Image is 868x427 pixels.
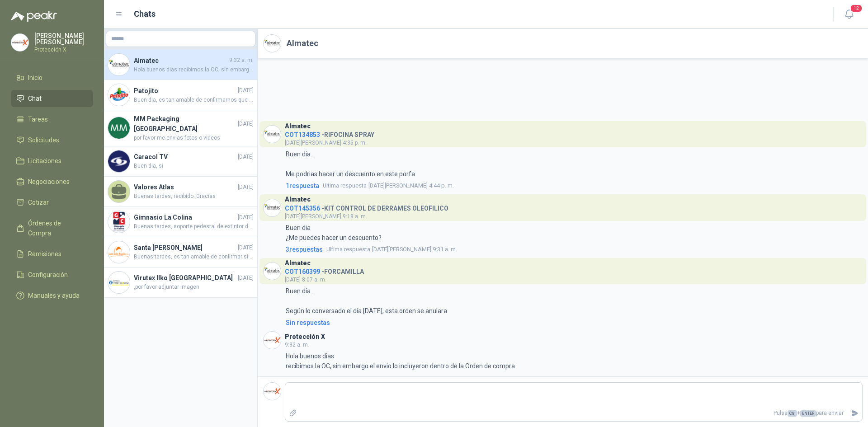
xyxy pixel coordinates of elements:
[28,197,49,207] span: Cotizar
[134,56,227,66] h4: Almatec
[264,35,281,52] img: Company Logo
[285,268,320,275] span: COT160399
[285,277,326,283] span: [DATE] 8:07 a. m.
[285,197,311,202] h3: Almatec
[11,173,93,190] a: Negociaciones
[11,69,93,86] a: Inicio
[104,80,257,110] a: Company LogoPatojito[DATE]Buen dia, es tan amable de confirmarnos que tipo de señal necesitan
[285,202,448,211] h4: - KIT CONTROL DE DERRAMES OLEOFILICO
[108,241,130,263] img: Company Logo
[28,249,61,259] span: Remisiones
[238,86,254,95] span: [DATE]
[108,84,130,106] img: Company Logo
[104,146,257,177] a: Company LogoCaracol TV[DATE]Buen dia, si
[238,244,254,252] span: [DATE]
[286,244,323,254] span: 3 respuesta s
[104,177,257,207] a: Valores Atlas[DATE]Buenas tardes, recibido. Gracias
[108,150,130,172] img: Company Logo
[286,181,319,191] span: 1 respuesta
[285,205,320,212] span: COT145356
[11,266,93,283] a: Configuración
[285,131,320,138] span: COT134853
[104,237,257,267] a: Company LogoSanta [PERSON_NAME][DATE]Buenas tardes, es tan amable de confirmar si son [DEMOGRAPHI...
[841,6,857,23] button: 12
[11,90,93,107] a: Chat
[108,211,130,233] img: Company Logo
[238,274,254,282] span: [DATE]
[134,152,236,162] h4: Caracol TV
[326,245,457,254] span: [DATE][PERSON_NAME] 9:31 a. m.
[134,114,236,134] h4: MM Packaging [GEOGRAPHIC_DATA]
[134,192,254,201] span: Buenas tardes, recibido. Gracias
[134,86,236,96] h4: Patojito
[11,287,93,304] a: Manuales y ayuda
[104,267,257,298] a: Company LogoVirutex Ilko [GEOGRAPHIC_DATA][DATE],por favor adjuntar imagen
[28,135,59,145] span: Solicitudes
[34,47,93,52] p: Protección X
[238,183,254,192] span: [DATE]
[238,120,254,128] span: [DATE]
[134,8,156,20] h1: Chats
[286,149,415,179] p: Buen día. Me podrias hacer un descuento en este porfa
[28,73,42,83] span: Inicio
[285,261,311,266] h3: Almatec
[134,134,254,142] span: por favor me envias fotos o videos
[28,218,85,238] span: Órdenes de Compra
[11,34,28,51] img: Company Logo
[11,11,57,22] img: Logo peakr
[104,207,257,237] a: Company LogoGimnasio La Colina[DATE]Buenas tardes, soporte pedestal de extintor de 05 lb no exist...
[284,318,863,328] a: Sin respuestas
[264,332,281,349] img: Company Logo
[285,334,325,339] h3: Protección X
[11,215,93,242] a: Órdenes de Compra
[108,272,130,293] img: Company Logo
[238,213,254,222] span: [DATE]
[134,182,236,192] h4: Valores Atlas
[104,50,257,80] a: Company LogoAlmatec9:32 a. m.Hola buenos dias recibimos la OC, sin embargo el envio lo incluyeron...
[285,129,374,137] h4: - RIFOCINA SPRAY
[134,243,236,253] h4: Santa [PERSON_NAME]
[323,181,454,190] span: [DATE][PERSON_NAME] 4:44 p. m.
[11,111,93,128] a: Tareas
[326,245,370,254] span: Ultima respuesta
[134,162,254,170] span: Buen dia, si
[284,181,863,191] a: 1respuestaUltima respuesta[DATE][PERSON_NAME] 4:44 p. m.
[264,199,281,216] img: Company Logo
[11,194,93,211] a: Cotizar
[11,131,93,149] a: Solicitudes
[104,110,257,146] a: Company LogoMM Packaging [GEOGRAPHIC_DATA][DATE]por favor me envias fotos o videos
[286,318,330,328] div: Sin respuestas
[238,153,254,161] span: [DATE]
[285,213,367,220] span: [DATE][PERSON_NAME] 9:18 a. m.
[28,291,80,300] span: Manuales y ayuda
[323,181,367,190] span: Ultima respuesta
[108,117,130,139] img: Company Logo
[800,410,816,417] span: ENTER
[34,33,93,45] p: [PERSON_NAME] [PERSON_NAME]
[28,114,48,124] span: Tareas
[285,266,364,274] h4: - FORCAMILLA
[264,383,281,400] img: Company Logo
[28,94,42,103] span: Chat
[134,253,254,261] span: Buenas tardes, es tan amable de confirmar si son [DEMOGRAPHIC_DATA].500 cajas?
[850,4,863,13] span: 12
[28,177,70,187] span: Negociaciones
[286,223,382,243] p: Buen dia ¿Me puedes hacer un descuento?
[788,410,797,417] span: Ctrl
[134,222,254,231] span: Buenas tardes, soporte pedestal de extintor de 05 lb no existe debido a su tamaño
[286,286,447,316] p: Buen día. Según lo conversado el día [DATE], esta orden se anulara
[284,244,863,254] a: 3respuestasUltima respuesta[DATE][PERSON_NAME] 9:31 a. m.
[285,342,309,348] span: 9:32 a. m.
[134,212,236,222] h4: Gimnasio La Colina
[285,140,367,146] span: [DATE][PERSON_NAME] 4:35 p. m.
[28,156,61,166] span: Licitaciones
[301,405,848,421] p: Pulsa + para enviar
[11,152,93,169] a: Licitaciones
[285,124,311,129] h3: Almatec
[134,66,254,74] span: Hola buenos dias recibimos la OC, sin embargo el envio lo incluyeron dentro de la Orden de compra
[287,37,318,50] h2: Almatec
[286,351,515,371] p: Hola buenos dias recibimos la OC, sin embargo el envio lo incluyeron dentro de la Orden de compra
[264,263,281,280] img: Company Logo
[108,54,130,75] img: Company Logo
[285,405,301,421] label: Adjuntar archivos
